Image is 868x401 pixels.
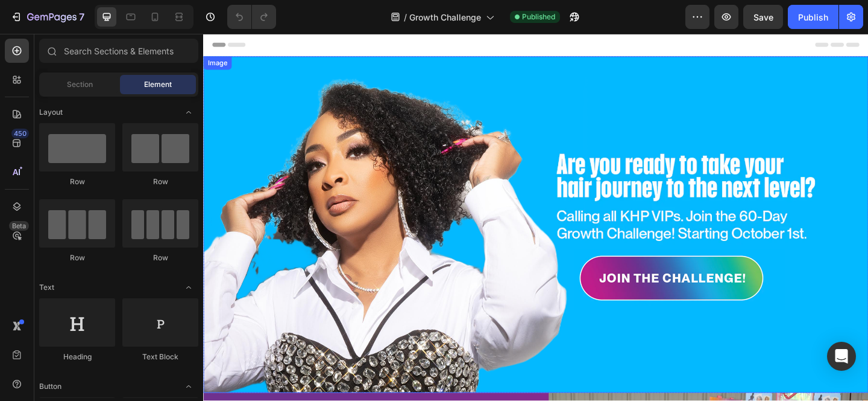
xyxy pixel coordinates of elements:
[227,5,276,29] div: Undo/Redo
[5,5,90,29] button: 7
[522,11,555,22] span: Published
[39,351,115,362] div: Heading
[67,79,93,90] span: Section
[39,252,115,263] div: Row
[11,129,29,138] div: 450
[788,5,838,29] button: Publish
[179,103,198,122] span: Toggle open
[39,107,63,118] span: Layout
[39,381,61,392] span: Button
[122,252,198,263] div: Row
[827,342,856,371] div: Open Intercom Messenger
[753,12,773,22] span: Save
[409,11,481,24] span: Growth Challenge
[122,351,198,362] div: Text Block
[203,34,868,401] iframe: Design area
[39,39,198,63] input: Search Sections & Elements
[179,278,198,297] span: Toggle open
[79,10,84,24] p: 7
[9,221,29,231] div: Beta
[144,79,172,90] span: Element
[122,176,198,187] div: Row
[798,11,828,24] div: Publish
[39,176,115,187] div: Row
[743,5,783,29] button: Save
[404,11,407,24] span: /
[39,282,54,293] span: Text
[179,377,198,396] span: Toggle open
